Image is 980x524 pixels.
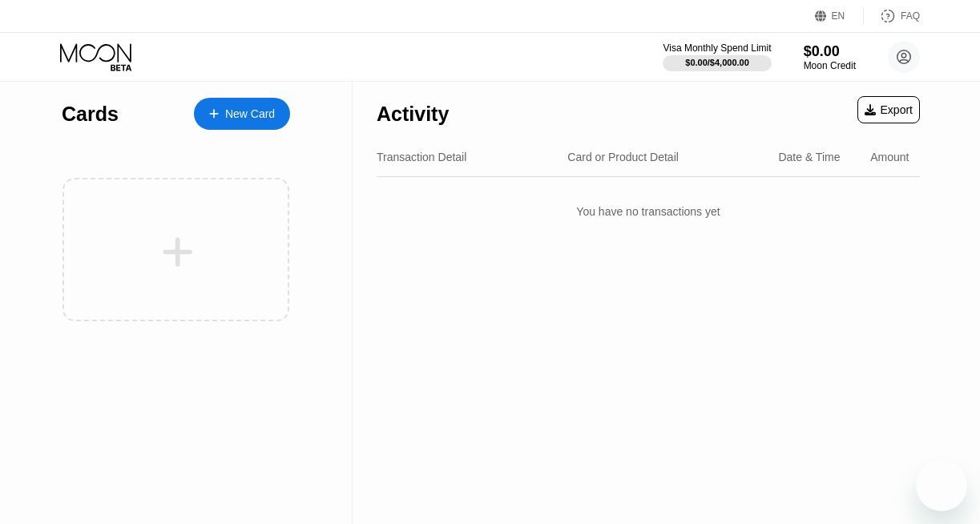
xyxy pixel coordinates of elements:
[804,60,856,71] div: Moon Credit
[663,42,771,71] div: Visa Monthly Spend Limit$0.00/$4,000.00
[865,103,913,116] div: Export
[225,107,275,121] div: New Card
[377,151,466,163] div: Transaction Detail
[62,103,119,126] div: Cards
[567,151,679,163] div: Card or Product Detail
[685,58,749,67] div: $0.00 / $4,000.00
[377,103,449,126] div: Activity
[663,42,771,54] div: Visa Monthly Spend Limit
[377,189,920,234] div: You have no transactions yet
[901,10,920,22] div: FAQ
[857,96,920,123] div: Export
[916,460,967,511] iframe: Button to launch messaging window
[864,8,920,24] div: FAQ
[815,8,864,24] div: EN
[870,151,909,163] div: Amount
[778,151,840,163] div: Date & Time
[804,43,856,60] div: $0.00
[804,43,856,71] div: $0.00Moon Credit
[194,98,290,130] div: New Card
[832,10,845,22] div: EN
